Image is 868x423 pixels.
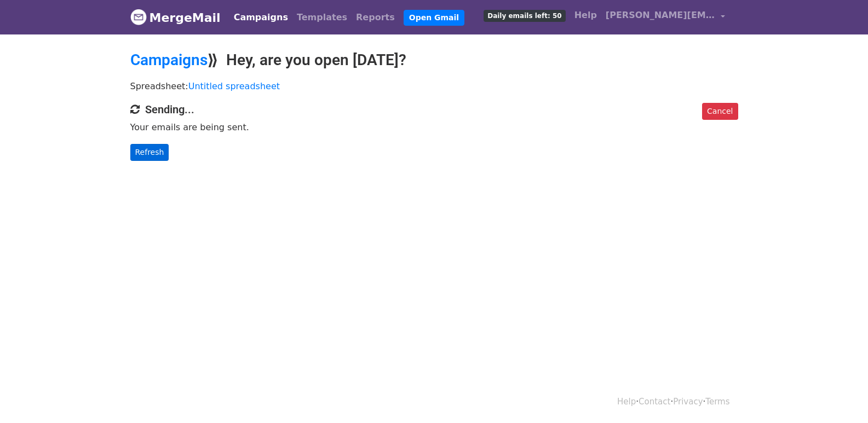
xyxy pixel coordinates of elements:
[130,51,208,69] a: Campaigns
[188,81,280,91] a: Untitled spreadsheet
[130,144,169,161] a: Refresh
[570,4,601,26] a: Help
[130,51,738,69] h2: ⟫ Hey, are you open [DATE]?
[130,6,221,29] a: MergeMail
[130,103,738,116] h4: Sending...
[617,397,636,407] a: Help
[130,121,738,133] p: Your emails are being sent.
[705,397,729,407] a: Terms
[484,10,565,22] span: Daily emails left: 50
[352,7,399,28] a: Reports
[813,370,868,423] iframe: Chat Widget
[601,4,729,30] a: [PERSON_NAME][EMAIL_ADDRESS][DOMAIN_NAME]
[639,397,670,407] a: Contact
[229,7,292,28] a: Campaigns
[404,10,464,26] a: Open Gmail
[606,9,715,22] span: [PERSON_NAME][EMAIL_ADDRESS][DOMAIN_NAME]
[130,9,147,25] img: MergeMail logo
[479,4,570,26] a: Daily emails left: 50
[292,7,352,28] a: Templates
[130,80,738,92] p: Spreadsheet:
[673,397,703,407] a: Privacy
[702,103,738,120] a: Cancel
